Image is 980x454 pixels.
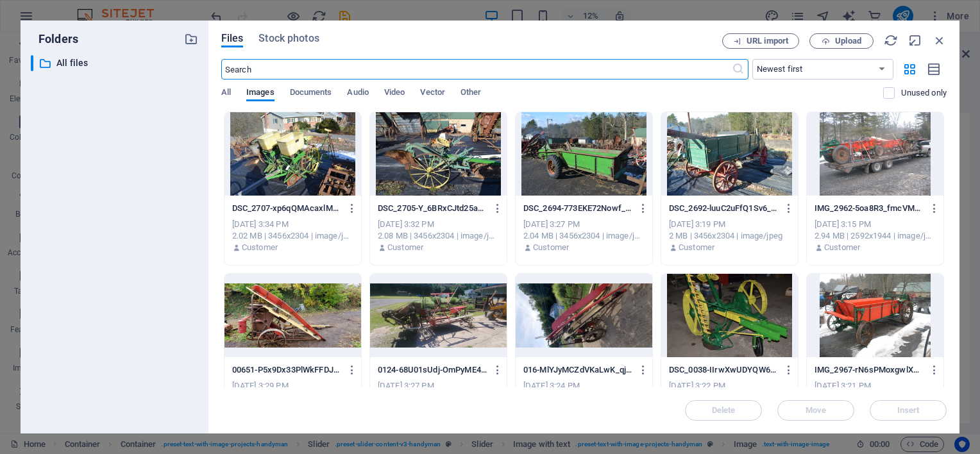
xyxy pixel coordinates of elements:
[901,87,947,99] p: Displays only files that are not in use on the website. Files added during this session can still...
[824,242,860,253] p: Customer
[747,37,788,45] span: URL import
[835,37,861,45] span: Upload
[815,230,936,242] div: 2.94 MB | 2592x1944 | image/jpeg
[523,230,645,242] div: 2.04 MB | 3456x2304 | image/jpeg
[378,380,499,392] div: [DATE] 3:27 PM
[523,380,645,392] div: [DATE] 3:24 PM
[232,364,342,376] p: 00651-P5x9Dx33PlWkFFDJ5zKDLQ.jpg
[460,85,481,103] span: Other
[809,33,874,49] button: Upload
[378,230,499,242] div: 2.08 MB | 3456x2304 | image/jpeg
[242,242,278,253] p: Customer
[378,219,499,230] div: [DATE] 3:32 PM
[722,33,799,49] button: URL import
[679,242,714,253] p: Customer
[232,219,353,230] div: [DATE] 3:34 PM
[232,230,353,242] div: 2.02 MB | 3456x2304 | image/jpeg
[31,55,33,71] div: ​
[232,203,342,214] p: DSC_2707-xp6qQMAcaxlMYuzj-ROWGg.JPG
[246,85,275,103] span: Images
[533,242,569,253] p: Customer
[31,31,78,47] p: Folders
[347,85,368,103] span: Audio
[908,33,922,47] i: Minimize
[523,203,633,214] p: DSC_2694-773EKE72Nowf_W-MINQOkg.JPG
[290,85,332,103] span: Documents
[815,364,924,376] p: IMG_2967-rN6sPMoxgwlXO068Mbo2jg.JPG
[378,203,487,214] p: DSC_2705-Y_6BRxCJtd25a94wYsPU_Q.JPG
[523,219,645,230] div: [DATE] 3:27 PM
[523,364,633,376] p: 016-MlYJyMCZdVKaLwK_qjnMcw.jpg
[221,85,231,103] span: All
[184,32,198,46] i: Create new folder
[232,380,353,392] div: [DATE] 3:29 PM
[669,203,779,214] p: DSC_2692-luuC2uFfQ1Sv6__oBGa7YQ.JPG
[221,59,732,80] input: Search
[815,219,936,230] div: [DATE] 3:15 PM
[258,31,319,46] span: Stock photos
[669,364,779,376] p: DSC_0038-IIrwXwUDYQW6C9Tkg2Tr8A.JPG
[669,380,790,392] div: [DATE] 3:22 PM
[815,203,924,214] p: IMG_2962-5oa8R3_fmcVMaoxdlLOnJA.JPG
[669,230,790,242] div: 2 MB | 3456x2304 | image/jpeg
[387,242,423,253] p: Customer
[221,31,244,46] span: Files
[884,33,898,47] i: Reload
[420,85,445,103] span: Vector
[56,56,174,71] p: All files
[933,33,947,47] i: Close
[669,219,790,230] div: [DATE] 3:19 PM
[378,364,487,376] p: 0124-68U01sUdj-OmPyME4fmn7Q.jpg
[384,85,405,103] span: Video
[815,380,936,392] div: [DATE] 3:21 PM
